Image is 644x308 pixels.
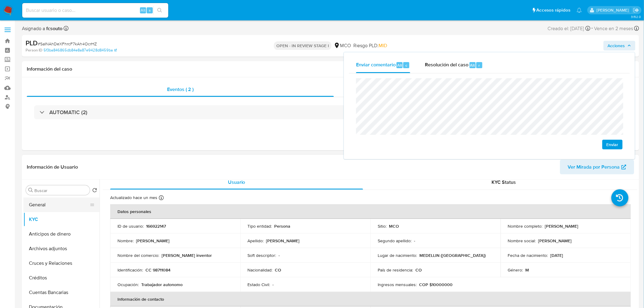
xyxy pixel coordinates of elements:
span: Asignado a [22,25,62,32]
span: Enviar [607,140,618,149]
th: Datos personales [110,204,631,219]
span: Alt [397,62,402,68]
h1: Información del caso [27,66,634,72]
p: - [273,282,274,287]
span: KYC Status [492,179,516,186]
p: Sitio : [378,223,387,229]
button: Ver Mirada por Persona [560,160,634,174]
button: search-icon [153,6,166,15]
span: # SaINAhDeXFhrcF7kAh4OcrHZ [38,41,97,47]
button: Buscar [28,188,33,193]
span: Ver Mirada por Persona [568,160,620,174]
span: Eventos ( 2 ) [167,86,194,93]
p: Nombre social : [508,238,536,243]
span: c [405,62,407,68]
button: Cruces y Relaciones [23,256,100,271]
span: Alt [470,62,475,68]
p: Segundo apellido : [378,238,411,243]
div: AUTOMATIC (2) [34,105,627,119]
span: Vence en 2 meses [594,25,633,32]
p: - [279,253,280,258]
p: 166922147 [146,223,166,229]
button: Cuentas Bancarias [23,285,100,300]
p: Ingresos mensuales : [378,282,417,287]
button: Archivos adjuntos [23,241,100,256]
p: Nombre completo : [508,223,543,229]
p: Actualizado hace un mes [110,195,157,201]
span: Usuario [228,179,245,186]
p: Lugar de nacimiento : [378,253,417,258]
p: Soft descriptor : [248,253,276,258]
p: CO [275,267,282,273]
span: MID [379,42,387,49]
b: Person ID [26,47,42,53]
span: Resolución del caso [425,61,468,68]
p: CC 98711084 [145,267,170,273]
p: [PERSON_NAME] inventor [162,253,212,258]
span: Accesos rápidos [537,7,571,13]
span: Acciones [608,41,625,51]
p: Estado Civil : [248,282,270,287]
a: Salir [633,7,639,13]
b: PLD [26,38,38,48]
p: Persona [275,223,291,229]
p: [PERSON_NAME] [538,238,572,243]
button: Acciones [604,41,635,51]
p: ID de usuario : [117,223,144,229]
th: Información de contacto [110,292,631,306]
p: Tipo entidad : [248,223,272,229]
p: Identificación : [117,267,143,273]
button: Anticipos de dinero [23,227,100,241]
span: - [592,24,593,33]
span: Enviar comentario [356,61,396,68]
button: General [23,198,95,212]
p: Ocupación : [117,282,139,287]
button: Enviar [602,140,623,149]
b: fcsouto [45,25,62,32]
button: KYC [23,212,100,227]
p: Nombre del comercio : [117,253,159,258]
a: Notificaciones [577,8,582,13]
p: - [414,238,415,243]
a: 5f3ba846865db84e8a87e9428d8459ba [44,47,117,53]
p: País de residencia : [378,267,413,273]
span: r [478,62,480,68]
p: [PERSON_NAME] [545,223,579,229]
p: COP $10000000 [419,282,453,287]
span: Alt [141,7,145,13]
h1: Información de Usuario [27,164,78,170]
p: Nombre : [117,238,134,243]
button: Volver al orden por defecto [92,188,97,194]
p: Apellido : [248,238,264,243]
p: Género : [508,267,523,273]
p: MCO [389,223,399,229]
input: Buscar usuario o caso... [22,6,168,14]
p: [PERSON_NAME] [266,238,300,243]
input: Buscar [34,188,87,193]
span: Riesgo PLD: [353,42,387,49]
h3: AUTOMATIC (2) [49,109,87,116]
p: Fecha de nacimiento : [508,253,548,258]
button: Créditos [23,271,100,285]
p: Trabajador autonomo [141,282,183,287]
div: MCO [334,42,351,49]
p: CO [415,267,422,273]
p: [DATE] [551,253,563,258]
p: Nacionalidad : [248,267,273,273]
p: [PERSON_NAME] [136,238,170,243]
p: OPEN - IN REVIEW STAGE I [274,41,331,50]
p: MEDELLIN ([GEOGRAPHIC_DATA]) [419,253,486,258]
p: felipe.cayon@mercadolibre.com [597,7,631,13]
span: s [149,7,151,13]
div: Creado el: [DATE] [548,24,590,33]
p: M [526,267,529,273]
